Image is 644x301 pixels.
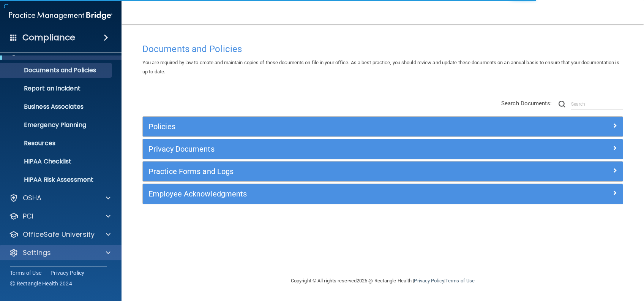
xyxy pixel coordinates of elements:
[10,269,41,277] a: Terms of Use
[5,139,109,147] p: Resources
[9,193,110,203] a: OSHA
[5,121,109,129] p: Emergency Planning
[23,212,33,221] p: PCI
[445,278,475,284] a: Terms of Use
[9,248,110,257] a: Settings
[148,120,617,133] a: Policies
[244,269,521,293] div: Copyright © All rights reserved 2025 @ Rectangle Health | |
[5,176,109,184] p: HIPAA Risk Assessment
[23,230,95,239] p: OfficeSafe University
[148,165,617,177] a: Practice Forms and Logs
[5,67,109,74] p: Documents and Policies
[142,60,619,74] span: You are required by law to create and maintain copies of these documents on file in your office. ...
[148,143,617,155] a: Privacy Documents
[22,32,75,43] h4: Compliance
[5,85,109,92] p: Report an Incident
[23,248,51,257] p: Settings
[148,122,497,131] h5: Policies
[9,8,112,23] img: PMB logo
[23,193,42,203] p: OSHA
[5,158,109,165] p: HIPAA Checklist
[10,280,72,287] span: Ⓒ Rectangle Health 2024
[5,103,109,111] p: Business Associates
[9,230,110,239] a: OfficeSafe University
[414,278,444,284] a: Privacy Policy
[148,145,497,153] h5: Privacy Documents
[9,212,110,221] a: PCI
[571,98,623,110] input: Search
[559,101,565,108] img: ic-search.3b580494.png
[142,44,623,54] h4: Documents and Policies
[501,100,552,107] span: Search Documents:
[51,269,85,277] a: Privacy Policy
[148,188,617,200] a: Employee Acknowledgments
[148,190,497,198] h5: Employee Acknowledgments
[148,167,497,176] h5: Practice Forms and Logs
